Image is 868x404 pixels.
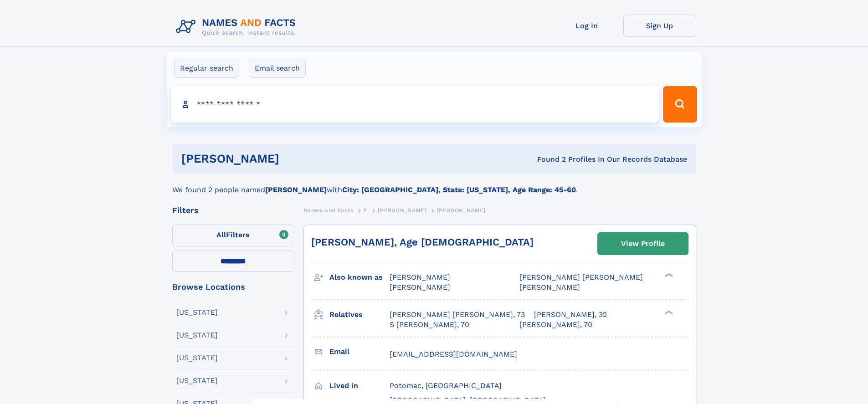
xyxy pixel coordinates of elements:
[311,236,534,248] a: [PERSON_NAME], Age [DEMOGRAPHIC_DATA]
[378,207,426,214] span: [PERSON_NAME]
[390,350,517,358] span: [EMAIL_ADDRESS][DOMAIN_NAME]
[663,86,697,123] button: Search Button
[621,233,665,254] div: View Profile
[550,15,623,37] a: Log In
[303,205,354,216] a: Names and Facts
[329,344,390,359] h3: Email
[176,354,218,362] div: [US_STATE]
[437,207,486,214] span: [PERSON_NAME]
[519,320,592,330] a: [PERSON_NAME], 70
[663,309,673,315] div: ❯
[265,185,327,194] b: [PERSON_NAME]
[390,320,469,330] a: S [PERSON_NAME], 70
[176,377,218,384] div: [US_STATE]
[329,270,390,285] h3: Also known as
[378,205,426,216] a: [PERSON_NAME]
[390,283,450,291] span: [PERSON_NAME]
[364,205,368,216] a: E
[176,309,218,316] div: [US_STATE]
[342,185,576,194] b: City: [GEOGRAPHIC_DATA], State: [US_STATE], Age Range: 45-60
[390,310,525,320] a: [PERSON_NAME] [PERSON_NAME], 73
[176,332,218,339] div: [US_STATE]
[623,15,696,37] a: Sign Up
[172,206,294,215] div: Filters
[216,230,226,239] span: All
[534,310,607,320] a: [PERSON_NAME], 32
[172,174,696,195] div: We found 2 people named with .
[329,307,390,322] h3: Relatives
[174,59,239,78] label: Regular search
[598,233,688,255] a: View Profile
[172,225,294,246] label: Filters
[181,153,408,164] h1: [PERSON_NAME]
[519,273,643,281] span: [PERSON_NAME] [PERSON_NAME]
[172,283,294,291] div: Browse Locations
[329,378,390,394] h3: Lived in
[519,283,580,291] span: [PERSON_NAME]
[249,59,306,78] label: Email search
[663,272,673,278] div: ❯
[390,273,450,281] span: [PERSON_NAME]
[364,207,368,214] span: E
[408,154,687,164] div: Found 2 Profiles In Our Records Database
[172,15,303,39] img: Logo Names and Facts
[171,86,659,123] input: search input
[390,381,502,390] span: Potomac, [GEOGRAPHIC_DATA]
